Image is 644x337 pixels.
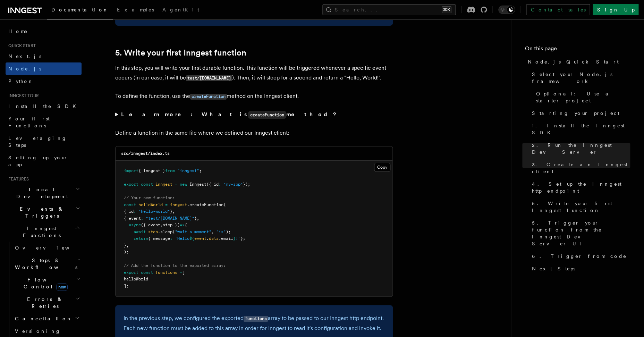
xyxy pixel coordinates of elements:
[180,222,185,227] span: =>
[141,182,153,187] span: const
[529,217,630,250] a: 5. Trigger your function from the Inngest Dev Server UI
[529,139,630,158] a: 2. Run the Inngest Dev Server
[532,122,630,136] span: 1. Install the Inngest SDK
[233,236,236,241] span: }
[187,202,223,207] span: .createFunction
[223,182,243,187] span: "my-app"
[117,7,154,12] span: Examples
[498,6,515,14] button: Toggle dark mode
[15,328,61,334] span: Versioning
[158,229,172,234] span: .sleep
[12,273,82,293] button: Flow Controlnew
[175,236,189,241] span: `Hello
[12,257,77,271] span: Steps & Workflows
[322,4,456,15] button: Search...⌘K
[211,229,214,234] span: ,
[226,229,231,234] span: );
[240,236,245,241] span: };
[12,276,76,290] span: Flow Control
[529,178,630,197] a: 4. Set up the Inngest http endpoint
[115,91,393,101] p: To define the function, use the method on the Inngest client.
[170,209,172,214] span: }
[155,270,177,275] span: functions
[526,4,590,15] a: Contact sales
[148,229,158,234] span: step
[121,111,338,118] strong: Learn more: What is method?
[6,100,82,112] a: Install the SDK
[115,110,393,120] summary: Learn more: What iscreateFunctionmethod?
[121,151,170,156] code: src/inngest/index.ts
[115,63,393,83] p: In this step, you will write your first durable function. This function will be triggered wheneve...
[115,128,393,138] p: Define a function in the same file where we defined our Inngest client:
[194,216,197,221] span: }
[160,222,163,227] span: ,
[194,236,206,241] span: event
[47,2,113,19] a: Documentation
[141,222,160,227] span: ({ event
[8,66,41,71] span: Node.js
[6,75,82,87] a: Python
[529,158,630,178] a: 3. Create an Inngest client
[532,110,619,117] span: Starting your project
[593,4,638,15] a: Sign Up
[532,219,630,247] span: 5. Trigger your function from the Inngest Dev Server UI
[124,284,129,288] span: ];
[124,243,126,248] span: }
[124,216,141,221] span: { event
[525,56,630,68] a: Node.js Quick Start
[529,68,630,87] a: Select your Node.js framework
[8,28,28,35] span: Home
[129,222,141,227] span: async
[126,243,129,248] span: ,
[12,312,82,325] button: Cancellation
[199,168,202,173] span: ;
[525,44,630,56] h4: On this page
[529,250,630,262] a: 6. Trigger from code
[6,43,36,49] span: Quick start
[529,107,630,119] a: Starting your project
[532,180,630,194] span: 4. Set up the Inngest http endpoint
[124,270,138,275] span: export
[8,53,41,59] span: Next.js
[8,155,68,167] span: Setting up your app
[170,236,172,241] span: :
[197,216,199,221] span: ,
[219,236,233,241] span: .email
[180,182,187,187] span: new
[165,168,175,173] span: from
[134,236,148,241] span: return
[115,48,246,58] a: 5. Write your first Inngest function
[172,229,175,234] span: (
[6,176,29,182] span: Features
[533,87,630,107] a: Optional: Use a starter project
[141,216,143,221] span: :
[243,182,250,187] span: });
[124,168,138,173] span: import
[532,253,627,260] span: 6. Trigger from code
[244,316,268,322] code: functions
[148,236,170,241] span: { message
[177,168,199,173] span: "inngest"
[12,315,72,322] span: Cancellation
[529,119,630,139] a: 1. Install the Inngest SDK
[6,203,82,222] button: Events & Triggers
[138,209,170,214] span: "hello-world"
[138,168,165,173] span: { Inngest }
[51,7,109,12] span: Documentation
[124,195,175,200] span: // Your new function:
[175,229,211,234] span: "wait-a-moment"
[532,71,630,85] span: Select your Node.js framework
[206,182,219,187] span: ({ id
[141,270,153,275] span: const
[134,229,146,234] span: await
[8,103,80,109] span: Install the SDK
[190,93,227,99] a: createFunction
[163,222,180,227] span: step })
[182,270,185,275] span: [
[185,222,187,227] span: {
[124,277,148,281] span: helloWorld
[532,161,630,175] span: 3. Create an Inngest client
[529,262,630,275] a: Next Steps
[124,313,384,333] p: In the previous step, we configured the exported array to be passed to our Inngest http endpoint....
[6,186,76,200] span: Local Development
